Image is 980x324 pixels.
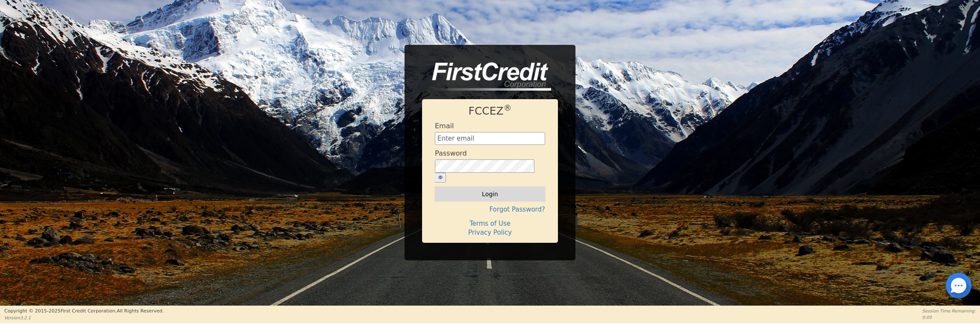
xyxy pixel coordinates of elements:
p: Copyright © 2015- 2025 First Credit Corporation. [4,308,164,315]
h4: Terms of Use [435,220,545,227]
h4: Password [435,149,467,157]
button: Login [435,187,545,201]
sup: ® [504,103,512,112]
p: Session Time Remaining: [922,308,976,314]
input: password [435,159,534,173]
span: All Rights Reserved. [117,308,164,314]
h1: FCCEZ [435,105,545,118]
p: Version 3.2.1 [4,315,164,321]
img: logo-CMu_cnol.png [422,62,551,91]
h4: Forgot Password? [435,206,545,213]
h4: Email [435,122,454,130]
h4: Privacy Policy [435,229,545,236]
input: Enter email [435,132,545,145]
p: 0:00 [922,314,976,321]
